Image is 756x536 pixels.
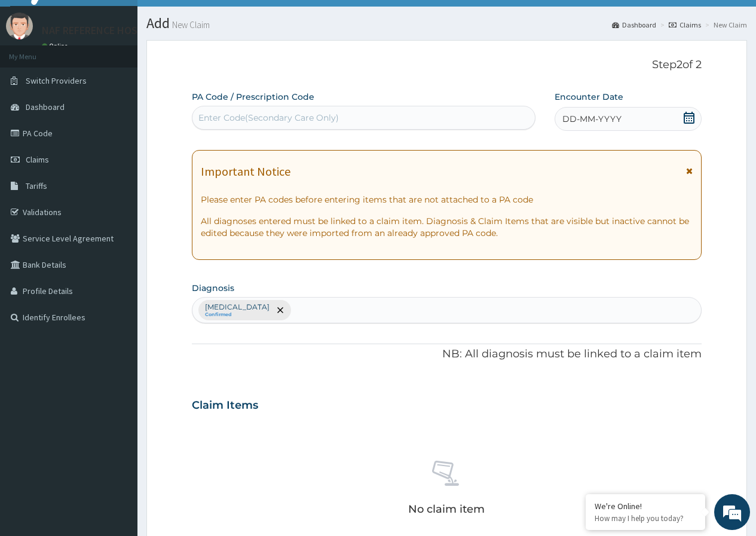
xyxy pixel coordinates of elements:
[192,91,314,103] label: PA Code / Prescription Code
[62,67,201,82] div: Chat with us now
[192,347,702,362] p: NB: All diagnosis must be linked to a claim item
[702,20,747,30] li: New Claim
[201,165,290,178] h1: Important Notice
[192,399,258,412] h3: Claim Items
[612,20,656,30] a: Dashboard
[275,305,286,316] span: remove selection option
[562,113,622,125] span: DD-MM-YYYY
[42,42,71,50] a: Online
[205,302,270,312] p: [MEDICAL_DATA]
[196,6,225,35] div: Minimize live chat window
[192,59,702,72] p: Step 2 of 2
[26,102,65,112] span: Dashboard
[595,513,696,523] p: How may I help you today?
[669,20,701,30] a: Claims
[201,215,693,239] p: All diagnoses entered must be linked to a claim item. Diagnosis & Claim Items that are visible bu...
[6,326,228,368] textarea: Type your message and hit 'Enter'
[6,13,33,39] img: User Image
[146,16,747,31] h1: Add
[26,75,87,86] span: Switch Providers
[26,154,49,165] span: Claims
[42,25,164,36] p: NAF REFERENCE HOSPITAL
[69,151,165,271] span: We're online!
[595,501,696,512] div: We're Online!
[170,20,210,29] small: New Claim
[22,60,48,90] img: d_794563401_company_1708531726252_794563401
[198,112,339,124] div: Enter Code(Secondary Care Only)
[408,503,485,515] p: No claim item
[192,282,234,294] label: Diagnosis
[201,194,693,206] p: Please enter PA codes before entering items that are not attached to a PA code
[555,91,623,103] label: Encounter Date
[205,312,270,318] small: Confirmed
[26,180,47,191] span: Tariffs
